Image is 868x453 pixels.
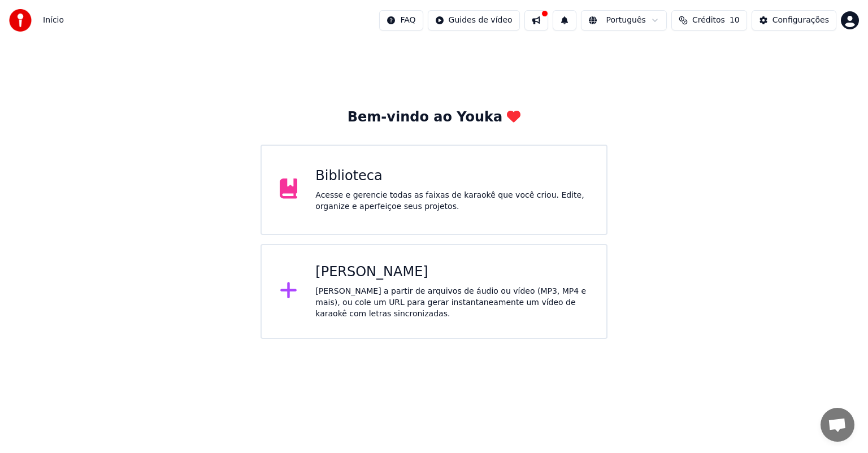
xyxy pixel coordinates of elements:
[9,9,32,32] img: youka
[752,10,836,31] button: Configurações
[43,15,64,26] nav: breadcrumb
[315,167,588,185] div: Biblioteca
[821,408,854,442] a: Bate-papo aberto
[428,10,520,31] button: Guides de vídeo
[379,10,423,31] button: FAQ
[671,10,747,31] button: Créditos10
[315,190,588,212] div: Acesse e gerencie todas as faixas de karaokê que você criou. Edite, organize e aperfeiçoe seus pr...
[772,15,829,26] div: Configurações
[692,15,725,26] span: Créditos
[315,263,588,281] div: [PERSON_NAME]
[730,15,740,26] span: 10
[315,286,588,320] div: [PERSON_NAME] a partir de arquivos de áudio ou vídeo (MP3, MP4 e mais), ou cole um URL para gerar...
[348,108,520,127] div: Bem-vindo ao Youka
[43,15,64,26] span: Início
